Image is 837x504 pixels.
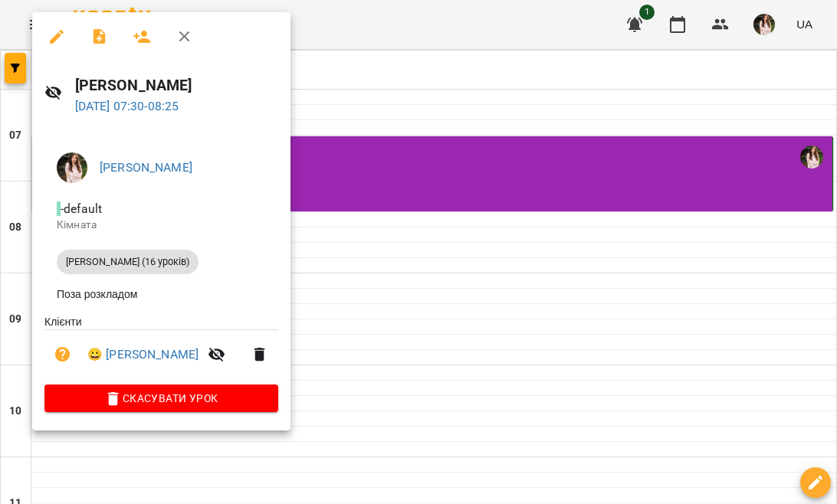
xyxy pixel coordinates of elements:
span: [PERSON_NAME] (16 уроків) [57,255,199,269]
li: Поза розкладом [44,280,278,308]
button: Скасувати Урок [44,385,278,412]
p: Кімната [57,218,266,233]
a: 😀 [PERSON_NAME] [87,345,199,364]
ul: Клієнти [44,314,278,385]
h6: [PERSON_NAME] [75,74,278,97]
img: 0c816b45d4ae52af7ed0235fc7ac0ba2.jpg [57,152,87,183]
a: [DATE] 07:30-08:25 [75,99,179,113]
span: - default [57,201,105,216]
a: [PERSON_NAME] [100,160,192,175]
span: Скасувати Урок [57,389,266,407]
